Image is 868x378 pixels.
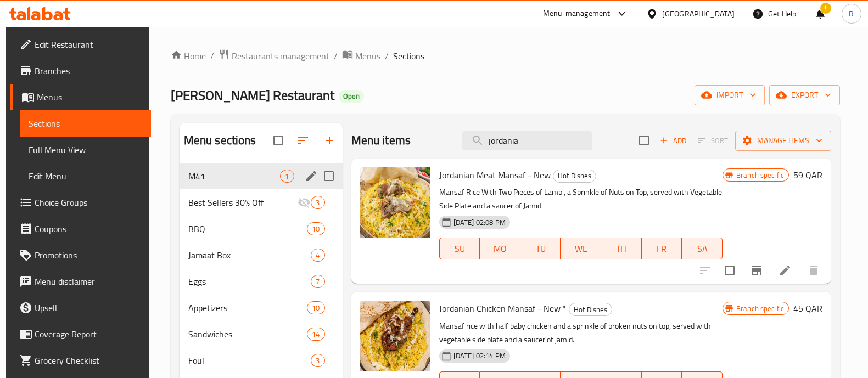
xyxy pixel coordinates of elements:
[219,49,329,63] a: Restaurants management
[35,249,142,262] span: Promotions
[793,301,822,316] h6: 45 QAR
[188,301,307,314] span: Appetizers
[188,328,307,341] span: Sandwiches
[35,64,142,77] span: Branches
[444,241,476,257] span: SU
[10,242,151,268] a: Promotions
[480,238,520,259] button: MO
[307,224,324,234] span: 10
[210,49,214,63] li: /
[800,257,827,284] button: delete
[656,132,691,149] span: Add item
[355,49,380,63] span: Menus
[188,222,307,235] span: BBQ
[646,241,678,257] span: FR
[543,7,611,20] div: Menu-management
[682,238,723,259] button: SA
[849,8,854,20] span: R
[601,238,642,259] button: TH
[188,249,311,262] span: Jamaat Box
[180,163,343,189] div: M411edit
[35,38,142,51] span: Edit Restaurant
[188,354,311,367] span: Foul
[10,321,151,347] a: Coverage Report
[339,90,364,103] div: Open
[662,8,735,20] div: [GEOGRAPHIC_DATA]
[10,84,151,110] a: Menus
[565,241,597,257] span: WE
[439,300,567,317] span: Jordanian Chicken Mansaf - New *
[35,301,142,314] span: Upsell
[307,222,324,235] div: items
[779,264,792,277] a: Edit menu item
[744,134,822,148] span: Manage items
[180,295,343,321] div: Appetizers10
[439,167,551,183] span: Jordanian Meat Mansaf - New
[569,303,612,316] div: Hot Dishes
[311,250,324,261] span: 4
[281,171,293,182] span: 1
[561,238,601,259] button: WE
[35,222,142,235] span: Coupons
[385,49,389,63] li: /
[691,132,735,149] span: Select section first
[188,170,281,183] div: M41
[311,354,324,367] div: items
[10,268,151,295] a: Menu disclaimer
[569,303,612,316] span: Hot Dishes
[658,134,688,147] span: Add
[553,170,596,183] div: Hot Dishes
[303,168,320,184] button: edit
[439,319,723,347] p: Mansaf rice with half baby chicken and a sprinkle of broken nuts on top, served with vegetable si...
[311,275,324,288] div: items
[10,31,151,58] a: Edit Restaurant
[462,131,592,150] input: search
[267,129,290,152] span: Select all sections
[35,275,142,288] span: Menu disclaimer
[686,241,718,257] span: SA
[520,238,561,259] button: TU
[342,49,380,63] a: Menus
[290,127,316,154] span: Sort sections
[188,275,311,288] span: Eggs
[735,131,831,151] button: Manage items
[525,241,557,257] span: TU
[393,49,424,63] span: Sections
[307,303,324,313] span: 10
[10,295,151,321] a: Upsell
[232,49,329,63] span: Restaurants management
[360,301,430,371] img: Jordanian Chicken Mansaf - New *
[360,167,430,238] img: Jordanian Meat Mansaf - New
[778,88,831,102] span: export
[632,129,656,152] span: Select section
[180,242,343,268] div: Jamaat Box4
[171,83,334,108] span: [PERSON_NAME] Restaurant
[188,196,298,209] div: Best Sellers 30% Off
[10,347,151,374] a: Grocery Checklist
[10,216,151,242] a: Coupons
[732,170,788,180] span: Branch specific
[307,328,324,341] div: items
[180,268,343,295] div: Eggs7
[732,303,788,314] span: Branch specific
[449,351,510,361] span: [DATE] 02:14 PM
[180,321,343,347] div: Sandwiches14
[35,196,142,209] span: Choice Groups
[718,259,741,282] span: Select to update
[334,49,338,63] li: /
[316,127,343,154] button: Add section
[311,196,324,209] div: items
[656,132,691,149] button: Add
[20,137,151,163] a: Full Menu View
[37,91,142,104] span: Menus
[449,217,510,228] span: [DATE] 02:08 PM
[35,354,142,367] span: Grocery Checklist
[484,241,516,257] span: MO
[307,329,324,340] span: 14
[35,328,142,341] span: Coverage Report
[180,347,343,374] div: Foul3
